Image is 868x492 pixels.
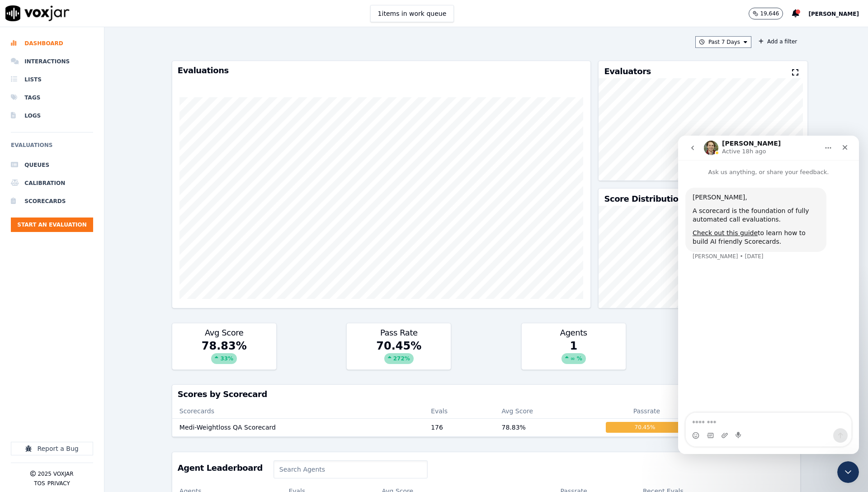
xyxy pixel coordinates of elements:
[34,480,45,487] button: TOS
[11,218,93,232] button: Start an Evaluation
[11,442,93,455] button: Report a Bug
[749,8,792,19] button: 19,646
[11,34,93,52] a: Dashboard
[11,52,93,71] a: Interactions
[494,418,599,436] td: 78.83 %
[808,8,868,19] button: [PERSON_NAME]
[11,156,93,174] a: Queues
[352,329,445,337] h3: Pass Rate
[494,404,599,418] th: Avg Score
[424,404,494,418] th: Evals
[172,418,424,436] td: Medi-Weightloss QA Scorecard
[678,136,859,454] iframe: Intercom live chat
[604,195,684,203] h3: Score Distribution
[178,66,585,75] h3: Evaluations
[527,329,620,337] h3: Agents
[522,339,626,369] div: 1
[178,329,271,337] h3: Avg Score
[38,470,73,478] p: 2025 Voxjar
[384,353,414,364] div: 272 %
[178,464,263,472] h3: Agent Leaderboard
[172,339,276,369] div: 78.83 %
[11,71,93,89] a: Lists
[749,8,783,19] button: 19,646
[11,107,93,125] a: Logs
[11,140,93,156] h6: Evaluations
[606,422,684,433] div: 70.45 %
[695,36,751,48] button: Past 7 Days
[808,11,859,17] span: [PERSON_NAME]
[370,5,454,22] button: 1items in work queue
[11,192,93,210] a: Scorecards
[172,404,424,418] th: Scorecards
[47,480,70,487] button: Privacy
[604,67,651,76] h3: Evaluators
[755,36,801,47] button: Add a filter
[5,5,70,21] img: voxjar logo
[424,418,494,436] td: 176
[599,404,695,418] th: Passrate
[837,461,859,483] iframe: Intercom live chat
[11,174,93,192] a: Calibration
[11,89,93,107] a: Tags
[347,339,451,369] div: 70.45 %
[211,353,237,364] div: 33 %
[178,390,795,398] h3: Scores by Scorecard
[561,353,586,364] div: ∞ %
[760,10,779,17] p: 19,646
[274,460,428,478] input: Search Agents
